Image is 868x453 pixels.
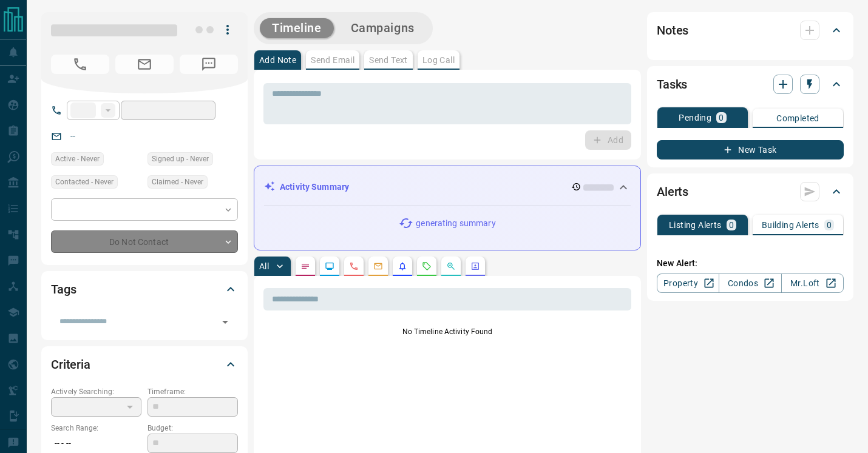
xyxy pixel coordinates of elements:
[325,261,334,271] svg: Lead Browsing Activity
[669,221,722,229] p: Listing Alerts
[51,355,90,374] h2: Criteria
[657,75,687,94] h2: Tasks
[373,261,383,271] svg: Emails
[300,261,310,271] svg: Notes
[776,114,819,122] p: Completed
[657,70,844,99] div: Tasks
[657,177,844,206] div: Alerts
[349,261,359,271] svg: Calls
[729,221,734,229] p: 0
[657,273,719,293] a: Property
[70,131,75,141] a: --
[51,280,76,299] h2: Tags
[259,56,296,64] p: Add Note
[55,176,114,188] span: Contacted - Never
[180,55,238,74] span: No Number
[280,181,349,193] p: Activity Summary
[259,262,269,270] p: All
[152,153,209,165] span: Signed up - Never
[51,350,238,379] div: Criteria
[51,55,109,74] span: No Number
[339,18,427,38] button: Campaigns
[679,113,711,122] p: Pending
[422,261,432,271] svg: Requests
[657,182,688,201] h2: Alerts
[51,275,238,304] div: Tags
[152,176,203,188] span: Claimed - Never
[719,113,724,122] p: 0
[657,140,844,159] button: New Task
[657,16,844,45] div: Notes
[217,314,234,331] button: Open
[657,257,844,270] p: New Alert:
[260,18,334,38] button: Timeline
[470,261,480,271] svg: Agent Actions
[147,386,238,397] p: Timeframe:
[51,423,141,434] p: Search Range:
[147,423,238,434] p: Budget:
[446,261,456,271] svg: Opportunities
[115,55,174,74] span: No Email
[416,217,495,230] p: generating summary
[781,273,844,293] a: Mr.Loft
[762,221,819,229] p: Building Alerts
[51,230,238,253] div: Do Not Contact
[51,386,141,397] p: Actively Searching:
[657,21,688,40] h2: Notes
[264,176,631,198] div: Activity Summary
[55,153,100,165] span: Active - Never
[398,261,407,271] svg: Listing Alerts
[263,326,631,337] p: No Timeline Activity Found
[719,273,781,293] a: Condos
[827,221,832,229] p: 0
